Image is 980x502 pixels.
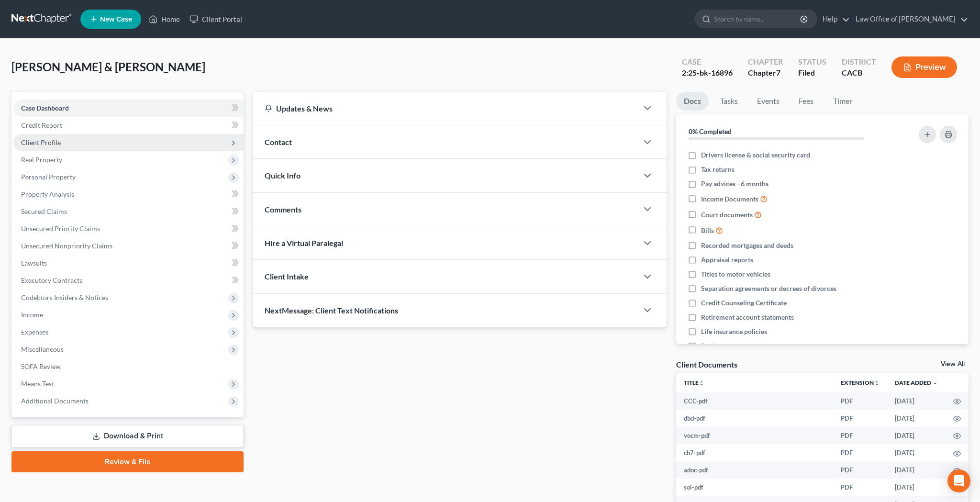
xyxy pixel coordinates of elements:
[21,207,67,215] span: Secured Claims
[791,92,822,111] a: Fees
[684,379,704,386] a: Titleunfold_more
[887,461,946,479] td: [DATE]
[676,461,833,479] td: adoc-pdf
[833,461,887,479] td: PDF
[833,392,887,410] td: PDF
[265,306,398,315] span: NextMessage: Client Text Notifications
[947,469,970,492] div: Open Intercom Messenger
[21,138,61,146] span: Client Profile
[701,312,794,322] span: Retirement account statements
[825,92,860,111] a: Timer
[689,127,732,135] strong: 0% Completed
[21,242,112,250] span: Unsecured Nonpriority Claims
[676,427,833,444] td: vocm-pdf
[701,179,768,189] span: Pay advices - 6 months
[11,451,244,472] a: Review & File
[13,272,244,289] a: Executory Contracts
[13,203,244,220] a: Secured Claims
[701,269,770,279] span: Titles to motor vehicles
[842,56,876,67] div: District
[818,11,850,28] a: Help
[13,255,244,272] a: Lawsuits
[887,392,946,410] td: [DATE]
[701,255,753,265] span: Appraisal reports
[13,237,244,255] a: Unsecured Nonpriority Claims
[798,67,826,78] div: Filed
[265,205,301,214] span: Comments
[21,379,54,388] span: Means Test
[676,359,737,369] div: Client Documents
[701,150,810,160] span: Drivers license & social security card
[833,410,887,427] td: PDF
[887,427,946,444] td: [DATE]
[21,362,61,370] span: SOFA Review
[21,224,100,233] span: Unsecured Priority Claims
[682,56,733,67] div: Case
[701,194,758,204] span: Income Documents
[185,11,247,28] a: Client Portal
[144,11,185,28] a: Home
[748,56,783,67] div: Chapter
[265,137,292,146] span: Contact
[13,186,244,203] a: Property Analysis
[701,241,793,250] span: Recorded mortgages and deeds
[21,345,64,353] span: Miscellaneous
[833,427,887,444] td: PDF
[21,311,43,319] span: Income
[701,298,787,308] span: Credit Counseling Certificate
[11,60,205,74] span: [PERSON_NAME] & [PERSON_NAME]
[776,68,780,77] span: 7
[265,103,626,113] div: Updates & News
[887,479,946,496] td: [DATE]
[891,56,957,78] button: Preview
[13,117,244,134] a: Credit Report
[841,379,880,386] a: Extensionunfold_more
[887,410,946,427] td: [DATE]
[265,171,301,180] span: Quick Info
[941,361,965,368] a: View All
[701,226,714,235] span: Bills
[21,104,69,112] span: Case Dashboard
[701,327,767,336] span: Life insurance policies
[895,379,938,386] a: Date Added expand_more
[682,67,733,78] div: 2:25-bk-16896
[13,220,244,237] a: Unsecured Priority Claims
[842,67,876,78] div: CACB
[21,293,108,301] span: Codebtors Insiders & Notices
[699,380,704,386] i: unfold_more
[21,190,74,198] span: Property Analysis
[21,397,89,405] span: Additional Documents
[932,380,938,386] i: expand_more
[851,11,968,28] a: Law Office of [PERSON_NAME]
[100,16,132,23] span: New Case
[714,10,802,28] input: Search by name...
[265,238,343,247] span: Hire a Virtual Paralegal
[748,67,783,78] div: Chapter
[749,92,787,111] a: Events
[265,272,309,281] span: Client Intake
[11,425,244,447] a: Download & Print
[676,92,709,111] a: Docs
[21,173,76,181] span: Personal Property
[21,156,62,164] span: Real Property
[676,392,833,410] td: CCC-pdf
[701,210,753,220] span: Court documents
[21,276,82,284] span: Executory Contracts
[676,444,833,461] td: ch7-pdf
[13,100,244,117] a: Case Dashboard
[701,284,836,293] span: Separation agreements or decrees of divorces
[713,92,746,111] a: Tasks
[874,380,880,386] i: unfold_more
[676,410,833,427] td: dbd-pdf
[21,259,47,267] span: Lawsuits
[833,479,887,496] td: PDF
[21,328,48,336] span: Expenses
[798,56,826,67] div: Status
[701,165,735,174] span: Tax returns
[21,121,62,129] span: Credit Report
[676,479,833,496] td: soi-pdf
[701,341,750,351] span: Bank statements
[833,444,887,461] td: PDF
[887,444,946,461] td: [DATE]
[13,358,244,375] a: SOFA Review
